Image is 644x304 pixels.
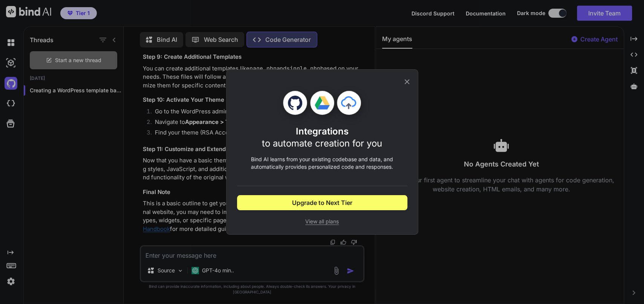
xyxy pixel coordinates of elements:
[237,195,407,210] button: Upgrade to Next Tier
[262,125,382,150] h1: Integrations
[237,218,407,225] span: View all plans
[262,138,382,149] span: to automate creation for you
[237,156,407,171] p: Bind AI learns from your existing codebase and data, and automatically provides personalized code...
[292,198,352,207] span: Upgrade to Next Tier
